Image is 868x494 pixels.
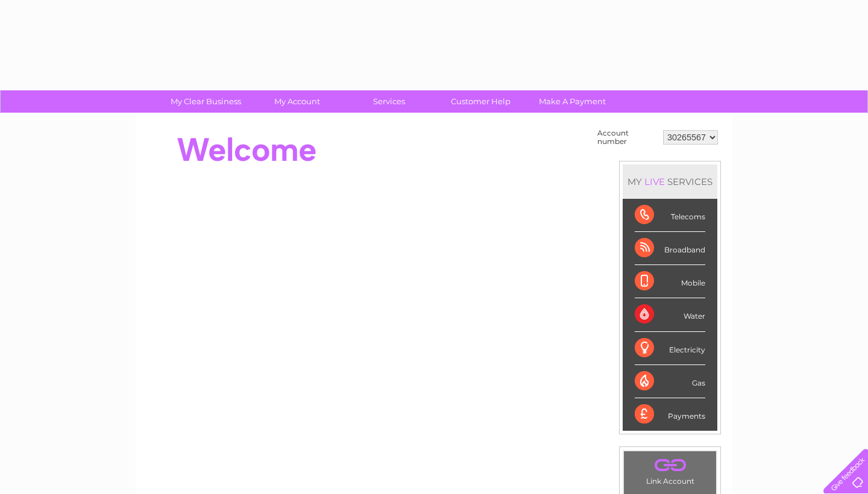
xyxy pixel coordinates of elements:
[594,126,660,149] td: Account number
[635,398,705,431] div: Payments
[339,90,439,113] a: Services
[156,90,256,113] a: My Clear Business
[623,451,717,489] td: Link Account
[635,232,705,265] div: Broadband
[635,265,705,298] div: Mobile
[635,332,705,365] div: Electricity
[248,90,347,113] a: My Account
[623,164,717,199] div: MY SERVICES
[642,176,667,187] div: LIVE
[635,298,705,331] div: Water
[627,454,713,475] a: .
[431,90,530,113] a: Customer Help
[635,199,705,232] div: Telecoms
[523,90,622,113] a: Make A Payment
[635,365,705,398] div: Gas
